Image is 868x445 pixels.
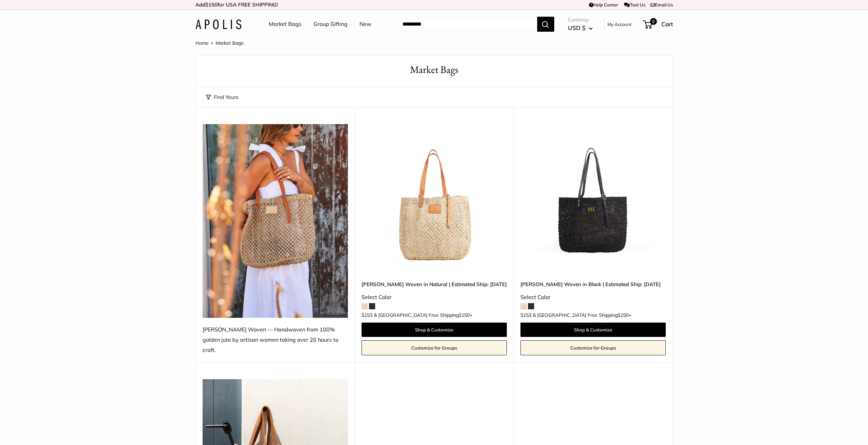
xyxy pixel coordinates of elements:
a: [PERSON_NAME] Woven in Black | Estimated Ship: [DATE] [520,280,666,288]
button: Find Yours [206,92,238,102]
span: $153 [362,312,372,318]
span: USD $ [568,24,586,31]
img: Mercado Woven — Handwoven from 100% golden jute by artisan women taking over 20 hours to craft. [203,124,348,318]
a: Market Bags [269,19,301,29]
div: [PERSON_NAME] Woven — Handwoven from 100% golden jute by artisan women taking over 20 hours to cr... [203,325,348,355]
span: Market Bags [216,40,244,46]
div: Select Color [362,292,507,302]
a: Group Gifting [313,19,348,29]
a: Shop & Customize [362,323,507,337]
span: $150 [459,312,470,318]
a: Mercado Woven in Natural | Estimated Ship: Oct. 12thMercado Woven in Natural | Estimated Ship: Oc... [362,124,507,269]
a: Customize for Groups [520,340,666,355]
span: $153 [520,312,531,318]
a: Home [195,40,209,46]
div: Select Color [520,292,666,302]
a: Email Us [650,2,673,8]
a: Mercado Woven in Black | Estimated Ship: Oct. 19thMercado Woven in Black | Estimated Ship: Oct. 19th [520,124,666,269]
a: My Account [607,20,632,28]
span: Cart [661,20,673,28]
img: Apolis [195,19,241,29]
a: Customize for Groups [362,340,507,355]
button: USD $ [568,23,593,33]
button: Search [537,17,554,32]
a: Text Us [624,2,645,8]
span: & [GEOGRAPHIC_DATA] Free Shipping + [374,313,472,317]
a: Shop & Customize [520,323,666,337]
nav: Breadcrumb [195,39,244,47]
span: $150 [205,1,218,8]
span: & [GEOGRAPHIC_DATA] Free Shipping + [533,313,631,317]
span: 0 [650,18,657,25]
span: $150 [618,312,629,318]
input: Search... [397,17,537,32]
img: Mercado Woven in Black | Estimated Ship: Oct. 19th [520,124,666,269]
a: Help Center [589,2,618,8]
img: Mercado Woven in Natural | Estimated Ship: Oct. 12th [362,124,507,269]
a: 0 Cart [644,19,673,30]
a: [PERSON_NAME] Woven in Natural | Estimated Ship: [DATE] [362,280,507,288]
span: Currency [568,15,593,25]
a: New [359,19,371,29]
h1: Market Bags [206,62,662,77]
